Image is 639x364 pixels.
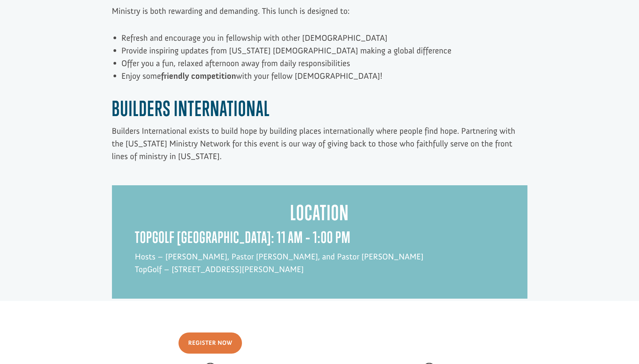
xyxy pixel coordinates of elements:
a: Register Now [179,332,242,354]
p: Ministry is both rewarding and demanding. This lunch is designed to: [112,5,527,26]
img: emoji heart [14,16,20,22]
div: [PERSON_NAME] donated $100 [14,8,106,23]
div: to [14,24,106,29]
h3: topgolf [GEOGRAPHIC_DATA]: 11 am – 1:00 PM [135,228,504,250]
p: Builders International exists to build hope by building places internationally where people find ... [112,125,527,163]
button: Donate [109,15,143,29]
p: Enjoy some with your fellow [DEMOGRAPHIC_DATA]! [122,70,527,82]
p: Hosts – [PERSON_NAME], Pastor [PERSON_NAME], and Pastor [PERSON_NAME] TopGolf – [STREET_ADDRESS][... [135,250,504,276]
p: Offer you a fun, relaxed afternoon away from daily responsibilities [122,57,527,70]
strong: Builders International: Foundation [18,23,92,29]
strong: friendly competition [161,71,236,81]
strong: Builders International [112,96,270,121]
p: Provide inspiring updates from [US_STATE] [DEMOGRAPHIC_DATA] making a global difference [122,44,527,57]
img: US.png [14,31,19,36]
span: Nixa , [GEOGRAPHIC_DATA] [21,31,77,36]
p: Refresh and encourage you in fellowship with other [DEMOGRAPHIC_DATA] [122,32,527,44]
h2: Location [135,201,504,229]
